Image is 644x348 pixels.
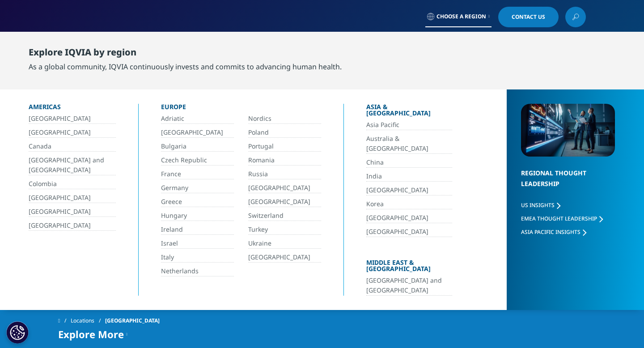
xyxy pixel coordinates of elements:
a: Romania [248,155,321,166]
a: Portugal [248,141,321,152]
a: Contact Us [498,7,559,27]
a: [GEOGRAPHIC_DATA] [29,127,116,138]
div: Asia & [GEOGRAPHIC_DATA] [366,104,452,120]
a: [GEOGRAPHIC_DATA] [248,183,321,193]
span: [GEOGRAPHIC_DATA] [105,313,160,329]
a: [GEOGRAPHIC_DATA] [366,227,452,237]
div: Europe [161,104,321,114]
a: Germany [161,183,234,193]
nav: Primary [133,31,586,73]
a: Italy [161,252,234,263]
a: India [366,171,452,182]
div: Explore IQVIA by region [29,47,342,61]
div: Middle East & [GEOGRAPHIC_DATA] [366,259,452,276]
a: Adriatic [161,114,234,124]
img: 2093_analyzing-data-using-big-screen-display-and-laptop.png [521,104,615,157]
a: Ireland [161,225,234,235]
a: Nordics [248,114,321,124]
a: [GEOGRAPHIC_DATA] [248,197,321,207]
a: [GEOGRAPHIC_DATA] [29,193,116,203]
a: [GEOGRAPHIC_DATA] [29,114,116,124]
span: Explore More [58,329,124,340]
span: Asia Pacific Insights [521,228,580,236]
div: As a global community, IQVIA continuously invests and commits to advancing human health. [29,61,342,72]
a: Colombia [29,179,116,189]
a: [GEOGRAPHIC_DATA] [29,207,116,217]
a: [GEOGRAPHIC_DATA] [161,127,234,138]
a: Asia Pacific Insights [521,228,586,236]
a: [GEOGRAPHIC_DATA] and [GEOGRAPHIC_DATA] [29,155,116,175]
a: [GEOGRAPHIC_DATA] [366,185,452,195]
a: Israel [161,238,234,249]
a: Korea [366,199,452,209]
a: Russia [248,169,321,179]
a: Ukraine [248,238,321,249]
div: Regional Thought Leadership [521,168,615,200]
a: Netherlands [161,266,234,276]
a: Canada [29,141,116,152]
a: US Insights [521,201,560,209]
a: [GEOGRAPHIC_DATA] [248,252,321,263]
a: China [366,157,452,168]
button: Configuración de cookies [6,321,29,344]
div: Americas [29,104,116,114]
a: [GEOGRAPHIC_DATA] [366,213,452,223]
span: Choose a Region [436,13,486,20]
a: [GEOGRAPHIC_DATA] [29,221,116,231]
a: Australia & [GEOGRAPHIC_DATA] [366,134,452,154]
a: Greece [161,197,234,207]
a: Czech Republic [161,155,234,166]
a: Poland [248,127,321,138]
a: Locations [71,313,105,329]
a: Hungary [161,211,234,221]
a: Switzerland [248,211,321,221]
span: Contact Us [512,14,545,20]
a: Asia Pacific [366,120,452,130]
a: Turkey [248,225,321,235]
a: [GEOGRAPHIC_DATA] and [GEOGRAPHIC_DATA] [366,276,452,296]
a: EMEA Thought Leadership [521,215,603,222]
a: France [161,169,234,179]
span: EMEA Thought Leadership [521,215,597,222]
a: Bulgaria [161,141,234,152]
span: US Insights [521,201,555,209]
